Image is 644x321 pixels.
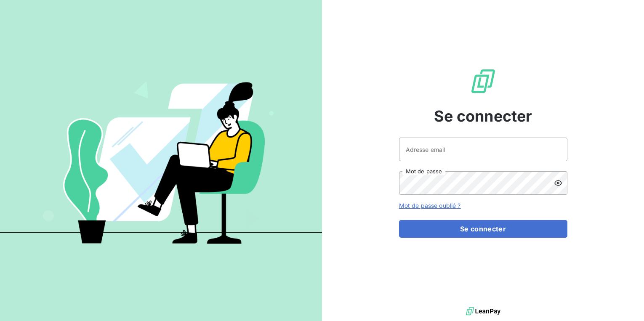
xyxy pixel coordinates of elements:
span: Se connecter [434,105,532,127]
button: Se connecter [399,220,567,238]
img: logo [466,305,500,318]
input: placeholder [399,138,567,161]
img: Logo LeanPay [470,68,497,95]
a: Mot de passe oublié ? [399,202,461,209]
